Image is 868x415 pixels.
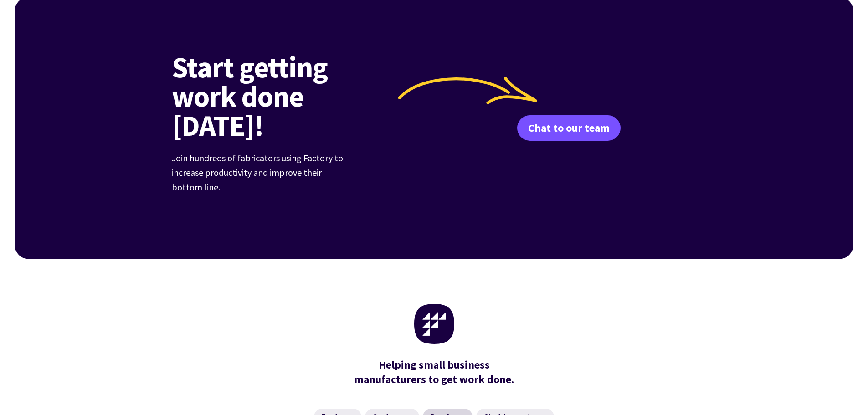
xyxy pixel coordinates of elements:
iframe: Chat Widget [716,317,868,415]
p: Join hundreds of fabricators using Factory to increase productivity and improve their bottom line. [172,151,349,195]
div: manufacturers to get work done. [350,358,519,387]
a: Chat to our team [517,115,621,141]
mark: Helping small business [379,358,490,372]
h2: Start getting work done [DATE]! [172,52,395,140]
